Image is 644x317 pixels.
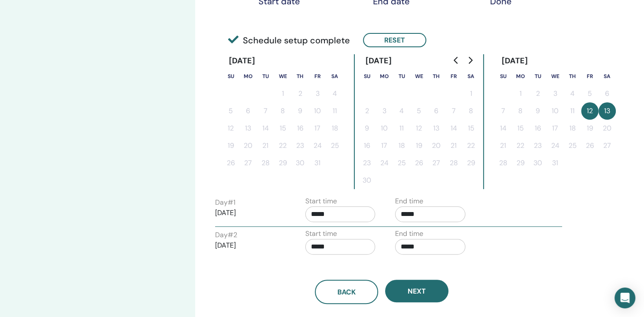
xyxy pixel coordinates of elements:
[615,288,635,308] div: Open Intercom Messenger
[395,229,423,239] label: End time
[598,102,616,120] button: 13
[410,120,428,137] button: 12
[376,120,393,137] button: 10
[598,85,616,102] button: 6
[305,196,337,206] label: Start time
[408,287,426,296] span: Next
[257,120,274,137] button: 14
[393,102,410,120] button: 4
[462,120,480,137] button: 15
[291,85,309,102] button: 2
[512,120,529,137] button: 15
[309,68,326,85] th: Friday
[257,137,274,154] button: 21
[274,68,291,85] th: Wednesday
[376,102,393,120] button: 3
[445,120,462,137] button: 14
[215,240,285,251] p: [DATE]
[291,154,309,172] button: 30
[239,102,257,120] button: 6
[222,154,239,172] button: 26
[529,137,546,154] button: 23
[239,154,257,172] button: 27
[274,85,291,102] button: 1
[309,120,326,137] button: 17
[393,120,410,137] button: 11
[512,137,529,154] button: 22
[428,154,445,172] button: 27
[445,154,462,172] button: 28
[239,120,257,137] button: 13
[449,52,463,69] button: Go to previous month
[445,68,462,85] th: Friday
[393,68,410,85] th: Tuesday
[239,68,257,85] th: Monday
[358,120,376,137] button: 9
[546,154,564,172] button: 31
[309,102,326,120] button: 10
[529,154,546,172] button: 30
[512,85,529,102] button: 1
[564,85,581,102] button: 4
[326,102,343,120] button: 11
[546,68,564,85] th: Wednesday
[326,85,343,102] button: 4
[462,68,480,85] th: Saturday
[445,137,462,154] button: 21
[581,85,598,102] button: 5
[337,288,356,297] span: Back
[393,137,410,154] button: 18
[564,102,581,120] button: 11
[222,120,239,137] button: 12
[564,137,581,154] button: 25
[512,68,529,85] th: Monday
[598,68,616,85] th: Saturday
[309,154,326,172] button: 31
[376,137,393,154] button: 17
[358,54,399,68] div: [DATE]
[494,154,512,172] button: 28
[494,68,512,85] th: Sunday
[529,120,546,137] button: 16
[564,120,581,137] button: 18
[358,102,376,120] button: 2
[222,102,239,120] button: 5
[428,102,445,120] button: 6
[239,137,257,154] button: 20
[385,280,448,302] button: Next
[215,230,237,240] label: Day # 2
[598,137,616,154] button: 27
[326,68,343,85] th: Saturday
[581,120,598,137] button: 19
[274,120,291,137] button: 15
[494,54,535,68] div: [DATE]
[463,52,477,69] button: Go to next month
[315,280,378,304] button: Back
[222,137,239,154] button: 19
[581,68,598,85] th: Friday
[494,120,512,137] button: 14
[257,102,274,120] button: 7
[291,120,309,137] button: 16
[546,85,564,102] button: 3
[512,154,529,172] button: 29
[376,154,393,172] button: 24
[309,85,326,102] button: 3
[512,102,529,120] button: 8
[215,197,235,208] label: Day # 1
[494,102,512,120] button: 7
[358,137,376,154] button: 16
[581,102,598,120] button: 12
[222,68,239,85] th: Sunday
[529,68,546,85] th: Tuesday
[326,120,343,137] button: 18
[494,137,512,154] button: 21
[395,196,423,206] label: End time
[291,102,309,120] button: 9
[228,34,350,47] span: Schedule setup complete
[291,137,309,154] button: 23
[581,137,598,154] button: 26
[598,120,616,137] button: 20
[326,137,343,154] button: 25
[215,208,285,218] p: [DATE]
